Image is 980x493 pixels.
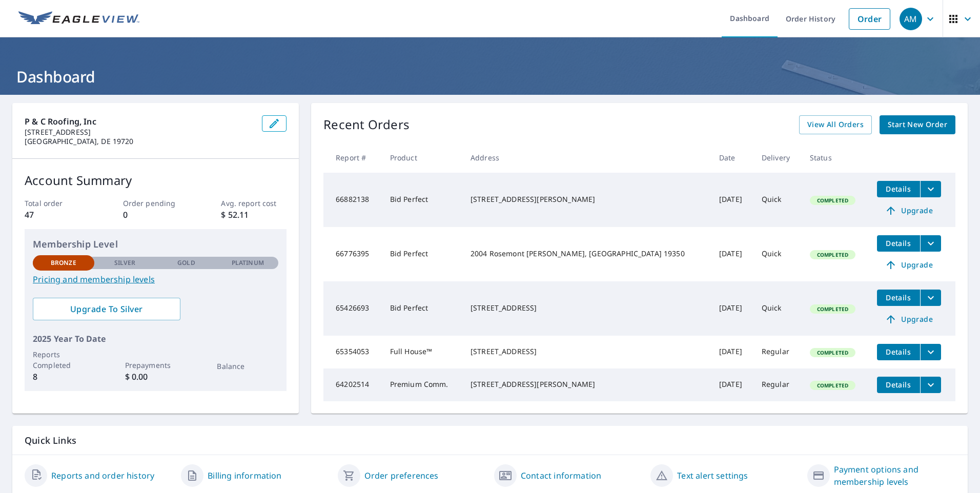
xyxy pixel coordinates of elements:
span: Completed [811,251,854,258]
th: Date [711,142,753,173]
td: Regular [753,368,802,401]
td: 65426693 [323,281,381,336]
td: 64202514 [323,368,381,401]
p: Bronze [51,258,76,268]
a: Payment options and membership levels [834,463,955,488]
a: Upgrade [877,202,941,219]
div: [STREET_ADDRESS] [471,303,703,313]
div: [STREET_ADDRESS][PERSON_NAME] [471,194,703,204]
span: Upgrade [883,259,935,271]
span: Details [883,347,914,357]
td: Regular [753,336,802,368]
img: EV Logo [18,11,139,27]
span: Details [883,380,914,389]
p: Total order [25,198,90,209]
span: Completed [811,197,854,204]
span: Start New Order [888,118,947,131]
p: $ 0.00 [125,371,187,383]
td: Quick [753,281,802,336]
span: Upgrade [883,313,935,325]
td: Bid Perfect [382,281,462,336]
td: [DATE] [711,227,753,281]
p: Quick Links [25,434,955,447]
p: Avg. report cost [221,198,287,209]
td: [DATE] [711,336,753,368]
td: Quick [753,227,802,281]
span: Details [883,238,914,248]
a: Reports and order history [51,469,154,482]
a: Upgrade To Silver [33,298,180,320]
span: Details [883,293,914,302]
th: Report # [323,142,381,173]
button: detailsBtn-65354053 [877,344,920,360]
p: Balance [217,361,278,372]
button: filesDropdownBtn-66882138 [920,181,941,197]
p: 8 [33,371,94,383]
td: Premium Comm. [382,368,462,401]
span: View All Orders [807,118,864,131]
p: Silver [114,258,136,268]
p: Account Summary [25,171,287,190]
button: filesDropdownBtn-64202514 [920,377,941,393]
td: Full House™ [382,336,462,368]
div: [STREET_ADDRESS] [471,346,703,357]
a: Upgrade [877,311,941,327]
a: Order [849,8,890,30]
p: 2025 Year To Date [33,333,278,345]
div: [STREET_ADDRESS][PERSON_NAME] [471,379,703,389]
a: Contact information [521,469,601,482]
span: Upgrade [883,204,935,217]
p: Prepayments [125,360,187,371]
button: detailsBtn-64202514 [877,377,920,393]
button: detailsBtn-66776395 [877,235,920,252]
th: Delivery [753,142,802,173]
h1: Dashboard [12,66,968,87]
p: Reports Completed [33,349,94,371]
td: Bid Perfect [382,227,462,281]
span: Completed [811,305,854,313]
p: [STREET_ADDRESS] [25,128,254,137]
th: Address [462,142,711,173]
span: Completed [811,349,854,356]
a: Start New Order [880,115,955,134]
p: Platinum [232,258,264,268]
div: AM [900,8,922,30]
p: $ 52.11 [221,209,287,221]
p: [GEOGRAPHIC_DATA], DE 19720 [25,137,254,146]
p: 0 [123,209,189,221]
td: 65354053 [323,336,381,368]
a: Text alert settings [677,469,748,482]
td: 66776395 [323,227,381,281]
button: detailsBtn-65426693 [877,290,920,306]
a: Upgrade [877,257,941,273]
p: Order pending [123,198,189,209]
p: Membership Level [33,237,278,251]
a: Pricing and membership levels [33,273,278,285]
td: 66882138 [323,173,381,227]
p: 47 [25,209,90,221]
span: Completed [811,382,854,389]
td: Bid Perfect [382,173,462,227]
td: [DATE] [711,368,753,401]
th: Product [382,142,462,173]
button: filesDropdownBtn-66776395 [920,235,941,252]
th: Status [802,142,869,173]
span: Details [883,184,914,194]
span: Upgrade To Silver [41,303,172,315]
button: detailsBtn-66882138 [877,181,920,197]
td: Quick [753,173,802,227]
td: [DATE] [711,173,753,227]
a: View All Orders [799,115,872,134]
button: filesDropdownBtn-65354053 [920,344,941,360]
p: Gold [177,258,195,268]
div: 2004 Rosemont [PERSON_NAME], [GEOGRAPHIC_DATA] 19350 [471,249,703,259]
p: Recent Orders [323,115,410,134]
button: filesDropdownBtn-65426693 [920,290,941,306]
a: Order preferences [364,469,439,482]
p: P & C Roofing, Inc [25,115,254,128]
a: Billing information [208,469,281,482]
td: [DATE] [711,281,753,336]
